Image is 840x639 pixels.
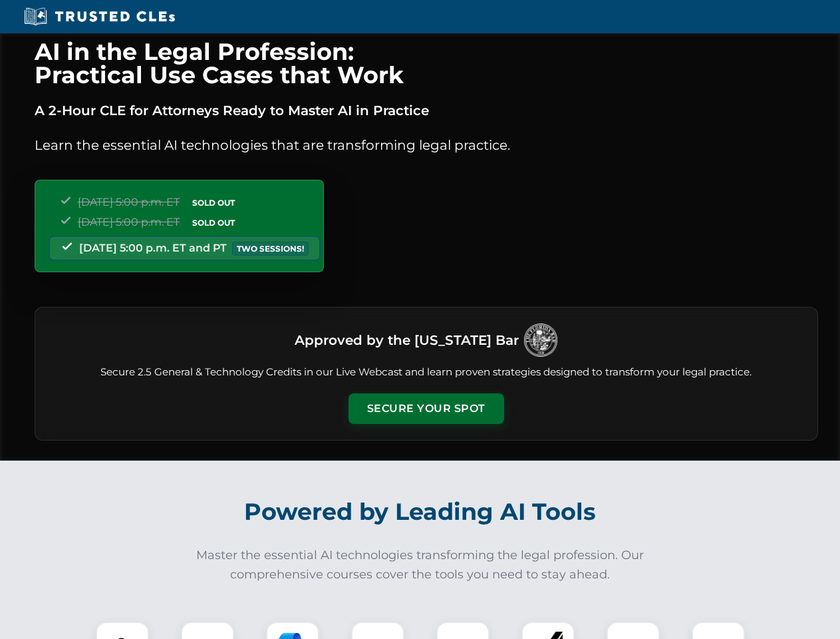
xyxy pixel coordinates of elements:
span: SOLD OUT [188,216,239,230]
img: Trusted CLEs [20,7,179,27]
img: Logo [524,323,557,357]
p: Learn the essential AI technologies that are transforming legal practice. [35,134,818,156]
h2: Powered by Leading AI Tools [52,489,789,535]
span: [DATE] 5:00 p.m. ET [78,216,180,228]
h1: AI in the Legal Profession: Practical Use Cases that Work [35,40,818,87]
button: Secure Your Spot [349,393,504,424]
p: Secure 2.5 General & Technology Credits in our Live Webcast and learn proven strategies designed ... [51,365,801,380]
span: SOLD OUT [188,196,239,210]
p: Master the essential AI technologies transforming the legal profession. Our comprehensive courses... [188,546,653,584]
p: A 2-Hour CLE for Attorneys Ready to Master AI in Practice [35,100,818,121]
span: [DATE] 5:00 p.m. ET [78,196,180,208]
h3: Approved by the [US_STATE] Bar [295,328,519,352]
